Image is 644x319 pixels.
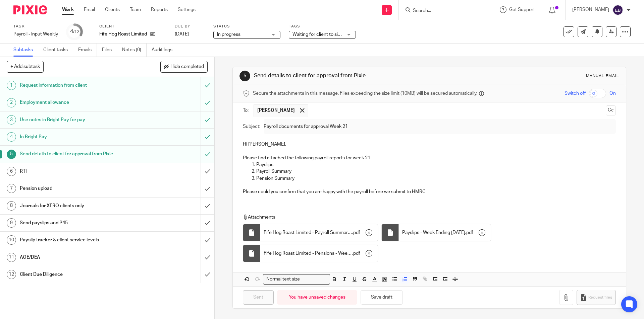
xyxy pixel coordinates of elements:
[213,24,280,29] label: Status
[7,235,16,245] div: 10
[43,44,73,57] a: Client tasks
[175,32,189,36] span: [DATE]
[399,224,491,241] div: .
[588,295,612,300] span: Request files
[160,61,208,72] button: Hide completed
[20,201,136,211] h1: Journals for XERO clients only
[612,5,623,15] img: svg%3E
[20,269,136,280] h1: Client Due Diligence
[13,44,38,57] a: Subtasks
[7,167,16,176] div: 6
[7,150,16,159] div: 5
[170,64,204,70] span: Hide completed
[13,24,58,29] label: Task
[586,73,619,79] div: Manual email
[20,218,136,228] h1: Send payslips and P45
[105,6,120,13] a: Clients
[13,5,47,14] img: Pixie
[260,245,378,262] div: .
[243,214,603,221] p: Attachments
[277,290,357,305] div: You have unsaved changes
[7,98,16,107] div: 2
[606,105,616,115] button: Cc
[7,218,16,228] div: 9
[264,250,352,257] span: Fife Hog Roast Limited - Pensions - Week 21
[7,184,16,193] div: 7
[20,115,136,125] h1: Use notes in Bright Pay for pay
[292,32,362,37] span: Waiting for client to sign/approve
[565,90,586,97] span: Switch off
[7,253,16,262] div: 11
[265,276,301,283] span: Normal text size
[70,28,79,35] div: 4
[151,6,168,13] a: Reports
[243,290,274,305] input: Sent
[256,175,615,182] p: Pension Summary
[20,132,136,142] h1: In Bright Pay
[239,71,250,81] div: 5
[509,7,535,12] span: Get Support
[13,31,58,37] div: Payroll - Input Weekly
[152,44,177,57] a: Audit logs
[466,229,473,236] span: pdf
[402,229,465,236] span: Payslips - Week Ending [DATE]
[20,80,136,90] h1: Request information from client
[78,44,97,57] a: Emails
[243,123,260,130] label: Subject:
[289,24,356,29] label: Tags
[609,90,616,97] span: On
[20,183,136,193] h1: Pension upload
[264,229,352,236] span: Fife Hog Roast Limited - Payroll Summary - Week 21
[217,32,240,37] span: In progress
[243,182,615,195] p: Please could you confirm that you are happy with the payroll before we submit to HMRC
[175,24,205,29] label: Due by
[99,31,147,37] p: Fife Hog Roast Limited
[20,149,136,159] h1: Send details to client for approval from Pixie
[253,90,477,97] span: Secure the attachments in this message. Files exceeding the size limit (10MB) will be secured aut...
[256,168,615,175] p: Payroll Summary
[254,72,444,79] h1: Send details to client for approval from Pixie
[257,107,295,114] span: [PERSON_NAME]
[130,6,141,13] a: Team
[412,8,473,14] input: Search
[73,30,79,34] small: /12
[577,290,615,305] button: Request files
[7,115,16,125] div: 3
[84,6,95,13] a: Email
[256,161,615,168] p: Payslips
[260,224,378,241] div: .
[99,24,166,29] label: Client
[353,229,360,236] span: pdf
[263,274,330,285] div: Search for option
[572,6,609,13] p: [PERSON_NAME]
[7,201,16,211] div: 8
[243,107,250,114] label: To:
[102,44,117,57] a: Files
[7,270,16,279] div: 12
[62,6,74,13] a: Work
[243,155,615,161] p: Please find attached the following payroll reports for week 21
[353,250,360,257] span: pdf
[7,61,44,72] button: + Add subtask
[20,235,136,245] h1: Payslip tracker & client service levels
[20,252,136,262] h1: AOE/DEA
[20,97,136,107] h1: Employment allowance
[7,81,16,90] div: 1
[243,141,615,148] p: Hi [PERSON_NAME],
[122,44,147,57] a: Notes (0)
[178,6,196,13] a: Settings
[302,276,326,283] input: Search for option
[7,132,16,142] div: 4
[361,290,403,305] button: Save draft
[20,166,136,176] h1: RTI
